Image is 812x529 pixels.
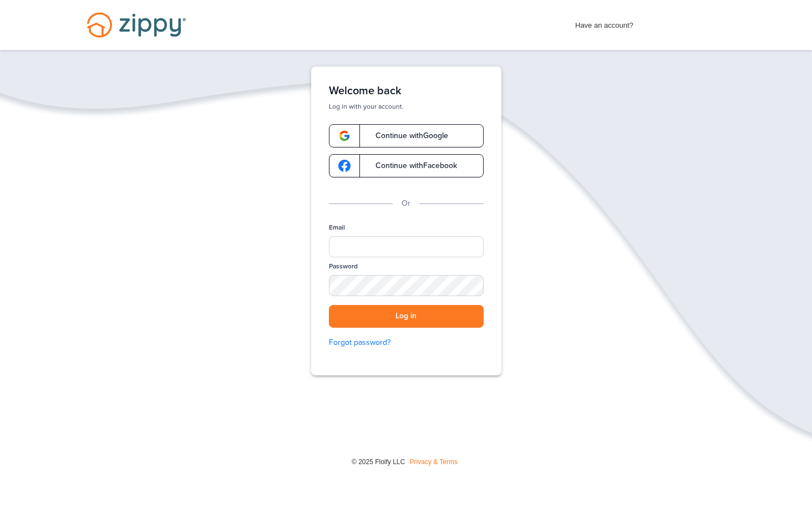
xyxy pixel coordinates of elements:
[352,458,405,466] span: © 2025 Floify LLC
[329,262,358,271] label: Password
[364,162,457,170] span: Continue with Facebook
[329,102,484,111] p: Log in with your account.
[410,458,458,466] a: Privacy & Terms
[402,197,410,210] p: Or
[329,84,484,98] h1: Welcome back
[329,124,484,147] a: google-logoContinue withGoogle
[329,305,484,328] button: Log in
[329,236,484,257] input: Email
[329,154,484,177] a: google-logoContinue withFacebook
[338,130,351,142] img: google-logo
[338,160,351,172] img: google-logo
[575,14,633,32] span: Have an account?
[364,132,448,140] span: Continue with Google
[329,275,484,296] input: Password
[329,337,484,349] a: Forgot password?
[329,223,345,232] label: Email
